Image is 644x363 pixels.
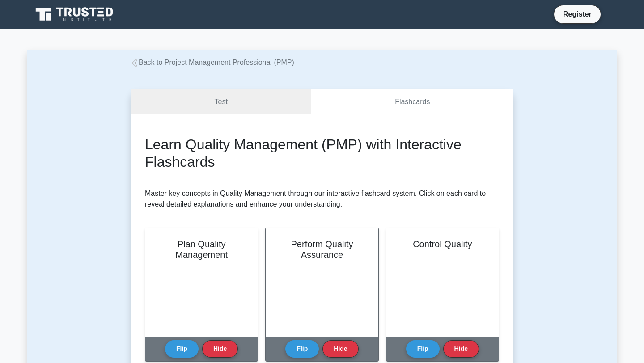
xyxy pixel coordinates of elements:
p: Master key concepts in Quality Management through our interactive flashcard system. Click on each... [145,188,499,210]
a: Back to Project Management Professional (PMP) [131,59,294,66]
button: Flip [285,340,319,358]
h2: Control Quality [397,239,488,249]
button: Flip [165,340,199,358]
h2: Learn Quality Management (PMP) with Interactive Flashcards [145,136,499,170]
button: Hide [443,340,479,358]
h2: Perform Quality Assurance [276,239,367,260]
button: Hide [202,340,238,358]
h2: Plan Quality Management [156,239,247,260]
a: Register [558,8,597,20]
button: Flip [406,340,440,358]
button: Hide [322,340,358,358]
a: Test [131,89,311,115]
a: Flashcards [311,89,513,115]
